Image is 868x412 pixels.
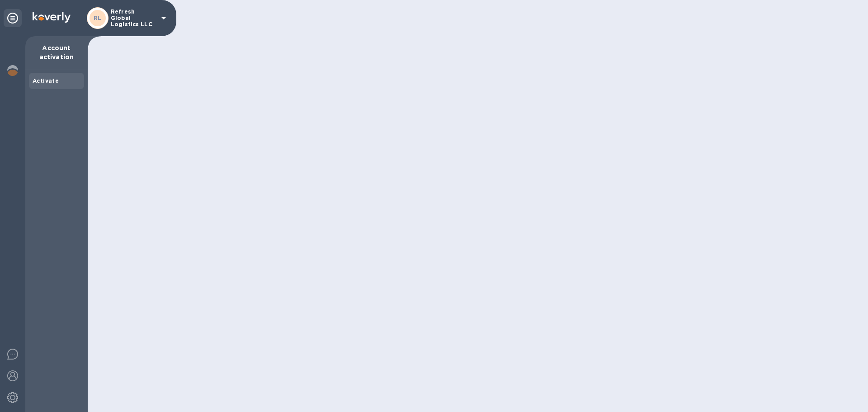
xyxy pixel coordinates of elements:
b: Activate [33,77,59,84]
img: Logo [33,12,71,23]
div: Unpin categories [4,9,22,27]
p: Refresh Global Logistics LLC [111,9,156,28]
b: RL [94,14,102,21]
p: Account activation [33,43,80,62]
